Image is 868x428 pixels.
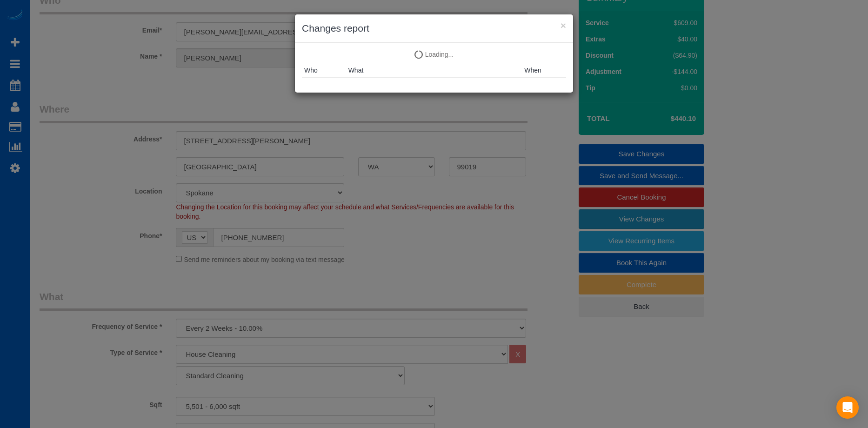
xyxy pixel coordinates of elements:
[302,21,566,35] h3: Changes report
[561,20,566,30] button: ×
[836,396,859,419] div: Open Intercom Messenger
[295,14,573,93] sui-modal: Changes report
[522,63,566,78] th: When
[302,50,566,59] p: Loading...
[302,63,346,78] th: Who
[346,63,522,78] th: What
